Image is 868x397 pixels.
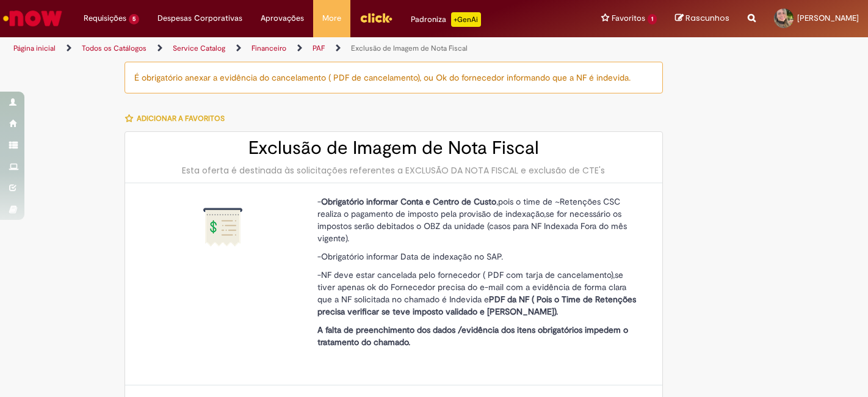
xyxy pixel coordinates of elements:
a: Financeiro [251,43,286,53]
img: ServiceNow [1,6,64,31]
p: +GenAi [451,12,481,27]
div: É obrigatório anexar a evidência do cancelamento ( PDF de cancelamento), ou Ok do fornecedor info... [125,62,663,93]
span: Favoritos [612,12,645,24]
span: More [322,12,341,24]
p: -Obrigatório informar Data de indexação no SAP. [317,250,641,263]
p: - ,pois o time de ~Retenções CSC realiza o pagamento de imposto pela provisão de indexação,se for... [317,195,641,244]
a: Página inicial [13,43,56,53]
div: Padroniza [411,12,481,27]
h2: Exclusão de Imagem de Nota Fiscal [137,138,650,158]
strong: Obrigatório informar Conta e Centro de Custo [321,196,496,207]
span: Adicionar a Favoritos [137,114,225,123]
a: Service Catalog [173,43,225,53]
span: [PERSON_NAME] [797,13,859,23]
button: Adicionar a Favoritos [125,106,231,131]
ul: Trilhas de página [9,37,570,60]
span: Aprovações [261,12,304,24]
strong: A falta de preenchimento dos dados /evidência dos itens obrigatórios impedem o tratamento do cham... [317,324,628,348]
p: -NF deve estar cancelada pelo fornecedor ( PDF com tarja de cancelamento),se tiver apenas ok do F... [317,269,641,318]
span: 1 [648,14,657,24]
span: Requisições [84,12,126,24]
div: Esta oferta é destinada às solicitações referentes a EXCLUSÃO DA NOTA FISCAL e exclusão de CTE's [137,164,650,177]
strong: PDF da NF ( Pois o Time de Retenções precisa verificar se teve imposto validado e [PERSON_NAME]). [317,294,636,317]
a: PAF [313,43,325,53]
img: Exclusão de Imagem de Nota Fiscal [203,208,242,247]
a: Todos os Catálogos [82,43,146,53]
a: Exclusão de Imagem de Nota Fiscal [351,43,468,53]
span: Rascunhos [685,12,729,24]
img: click_logo_yellow_360x200.png [360,9,392,27]
span: Despesas Corporativas [157,12,242,24]
a: Rascunhos [675,13,729,24]
span: 5 [129,14,139,24]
